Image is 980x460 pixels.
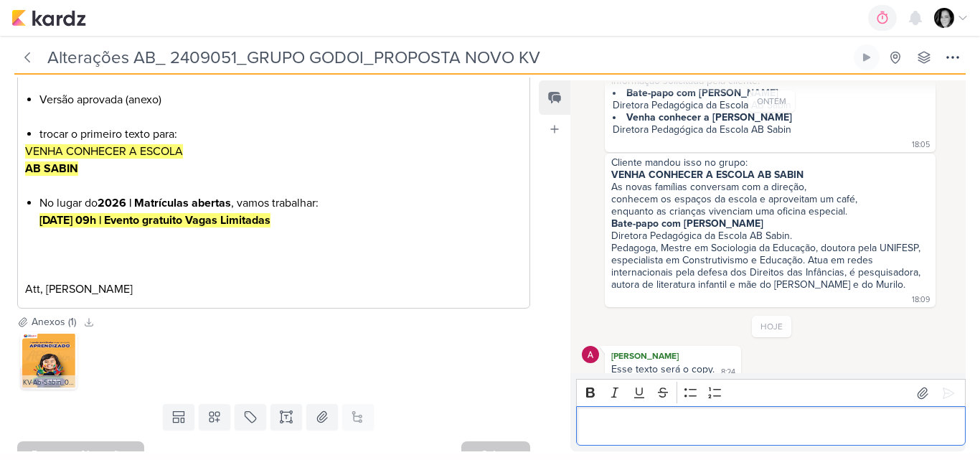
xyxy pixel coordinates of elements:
div: [PERSON_NAME] [608,349,738,363]
div: Editor editing area: main [576,406,966,446]
mark: VENHA CONHECER A ESCOLA [25,144,183,159]
strong: Bate-papo com [PERSON_NAME] [611,217,763,230]
div: KV-Ab-Sabin_03 (2).jpg [20,375,77,390]
div: Ligar relógio [861,52,872,63]
img: Alessandra Gomes [582,346,599,363]
img: GswM4VmKkdfdEUaEWN3ylGNYzpSxvjvPvaGJetKg.jpg [20,332,77,390]
div: Diretora Pedagógica da Escola AB Sabin. Pedagoga, Mestre em Sociologia da Educação, doutora pela ... [611,217,923,291]
img: Renata Brandão [934,8,954,28]
strong: 2026 | Matrículas abertas [98,196,231,210]
div: 18:05 [912,139,930,151]
strong: AB SABIN [25,161,78,176]
input: Kard Sem Título [43,44,851,70]
img: kardz.app [11,9,86,27]
div: 8:24 [721,367,735,378]
li: Diretora Pedagógica da Escola AB Sabin [613,111,929,136]
p: Att, [PERSON_NAME] [25,281,523,298]
div: Editor editing area: main [17,11,530,309]
div: 18:09 [912,294,930,306]
strong: [DATE] 09h | Evento gratuito Vagas Limitadas [39,213,270,227]
div: Editor toolbar [576,379,966,407]
div: As novas famílias conversam com a direção, conhecem os espaços da escola e aproveitam um café, en... [611,169,929,217]
div: Cliente mandou isso no grupo: [611,156,929,169]
li: Versão aprovada (anexo) [39,91,523,108]
li: Diretora Pedagógica da Escola AB Sabin [613,87,929,111]
strong: Bate-papo com [PERSON_NAME] [626,87,778,99]
div: Anexos (1) [32,314,76,329]
strong: VENHA CONHECER A ESCOLA AB SABIN [611,169,804,181]
strong: Venha conhecer a [PERSON_NAME] [626,111,792,123]
div: Esse texto será o copy. [611,363,715,375]
li: No lugar do , vamos trabalhar: [39,194,523,229]
li: trocar o primeiro texto para: [39,126,523,143]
